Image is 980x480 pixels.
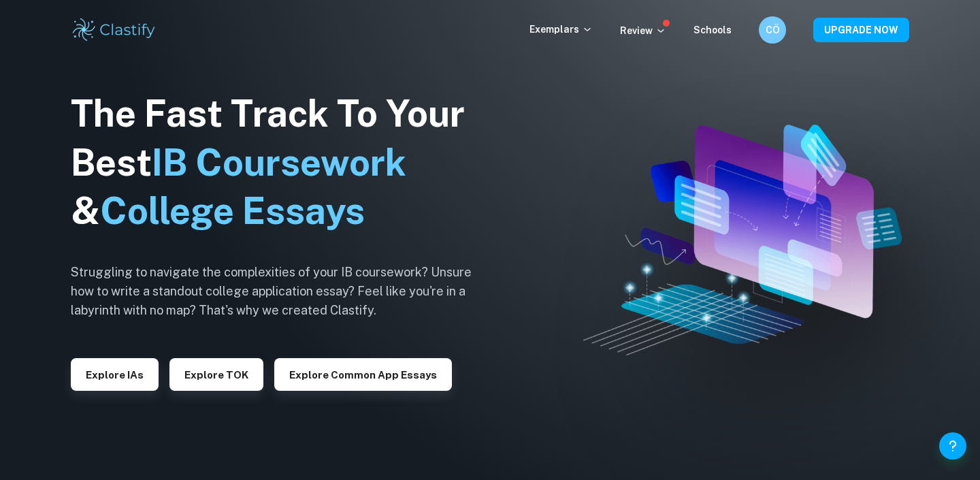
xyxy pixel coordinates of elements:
[152,141,406,184] span: IB Coursework
[939,432,966,460] button: Help and Feedback
[169,358,263,391] button: Explore TOK
[100,189,365,232] span: College Essays
[529,22,593,37] p: Exemplars
[274,368,452,381] a: Explore Common App essays
[71,16,157,44] img: Clastify logo
[693,25,732,35] a: Schools
[71,89,493,236] h1: The Fast Track To Your Best &
[583,125,902,355] img: Clastify hero
[169,368,263,381] a: Explore TOK
[71,368,159,381] a: Explore IAs
[765,22,781,37] h6: CÖ
[274,358,452,391] button: Explore Common App essays
[620,23,666,38] p: Review
[759,16,786,44] button: CÖ
[71,358,159,391] button: Explore IAs
[813,18,909,42] button: UPGRADE NOW
[71,263,493,320] h6: Struggling to navigate the complexities of your IB coursework? Unsure how to write a standout col...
